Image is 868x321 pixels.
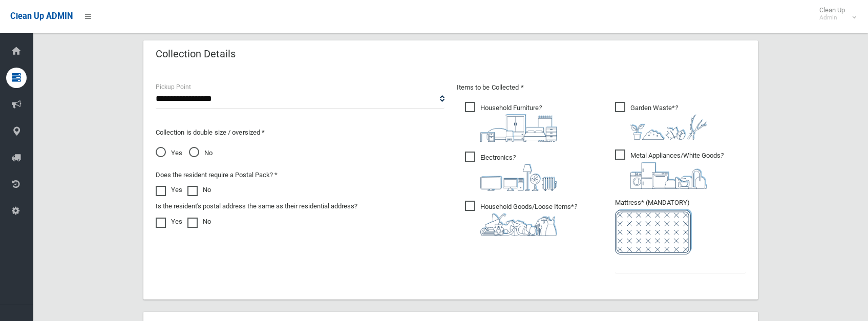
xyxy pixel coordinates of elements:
span: Mattress* (MANDATORY) [615,199,746,254]
span: Metal Appliances/White Goods [615,149,724,189]
img: 394712a680b73dbc3d2a6a3a7ffe5a07.png [480,164,557,191]
i: ? [630,152,724,189]
span: Household Goods/Loose Items* [465,201,577,236]
label: No [187,184,211,196]
img: aa9efdbe659d29b613fca23ba79d85cb.png [480,114,557,142]
span: Household Furniture [465,102,557,142]
label: Does the resident require a Postal Pack? * [156,169,278,181]
label: No [187,216,211,228]
p: Collection is double size / oversized * [156,126,444,139]
img: 4fd8a5c772b2c999c83690221e5242e0.png [630,114,707,140]
span: Clean Up [814,6,855,22]
img: 36c1b0289cb1767239cdd3de9e694f19.png [630,162,707,189]
img: e7408bece873d2c1783593a074e5cb2f.png [615,209,692,254]
header: Collection Details [143,44,248,64]
img: b13cc3517677393f34c0a387616ef184.png [480,213,557,236]
span: Yes [156,147,182,159]
label: Yes [156,184,182,196]
small: Admin [819,14,845,22]
i: ? [480,104,557,142]
i: ? [480,154,557,191]
label: Is the resident's postal address the same as their residential address? [156,200,357,212]
i: ? [480,203,577,236]
label: Yes [156,216,182,228]
span: Electronics [465,152,557,191]
span: Garden Waste* [615,102,707,140]
span: No [189,147,213,159]
i: ? [630,104,707,140]
span: Clean Up ADMIN [10,11,73,21]
p: Items to be Collected * [457,81,746,94]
